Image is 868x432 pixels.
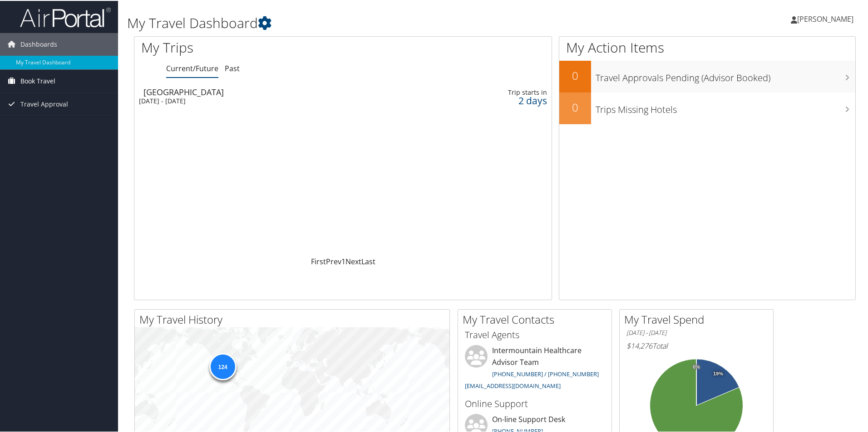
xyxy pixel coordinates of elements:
span: Dashboards [20,32,57,55]
h3: Online Support [465,397,605,409]
span: Travel Approval [20,92,68,115]
div: Trip starts in [453,87,547,96]
h3: Travel Approvals Pending (Advisor Booked) [596,66,855,83]
tspan: 19% [713,370,723,376]
img: airportal-logo.png [20,6,111,27]
a: Next [345,256,361,266]
a: Past [225,63,240,73]
h3: Travel Agents [465,328,605,340]
a: [PHONE_NUMBER] / [PHONE_NUMBER] [492,369,599,377]
h3: Trips Missing Hotels [596,98,855,115]
a: First [311,256,326,266]
div: [DATE] - [DATE] [139,96,395,104]
h2: 0 [559,99,591,114]
a: Current/Future [166,63,218,73]
span: Book Travel [20,69,55,92]
a: 1 [341,256,345,266]
h6: [DATE] - [DATE] [626,328,766,336]
a: [EMAIL_ADDRESS][DOMAIN_NAME] [465,381,561,389]
span: [PERSON_NAME] [797,13,853,23]
li: Intermountain Healthcare Advisor Team [460,344,609,393]
h1: My Travel Dashboard [127,13,617,32]
tspan: 0% [693,364,700,369]
h1: My Action Items [559,37,855,56]
h2: My Travel History [139,311,449,326]
h1: My Trips [141,37,371,56]
div: 2 days [453,96,547,104]
h2: My Travel Spend [624,311,773,326]
span: $14,276 [626,340,652,350]
div: [GEOGRAPHIC_DATA] [143,87,399,95]
h2: 0 [559,67,591,83]
a: 0Trips Missing Hotels [559,92,855,123]
a: Last [361,256,375,266]
a: 0Travel Approvals Pending (Advisor Booked) [559,60,855,92]
h6: Total [626,340,766,350]
h2: My Travel Contacts [463,311,612,326]
div: 124 [209,352,236,379]
a: [PERSON_NAME] [791,5,863,32]
a: Prev [326,256,341,266]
